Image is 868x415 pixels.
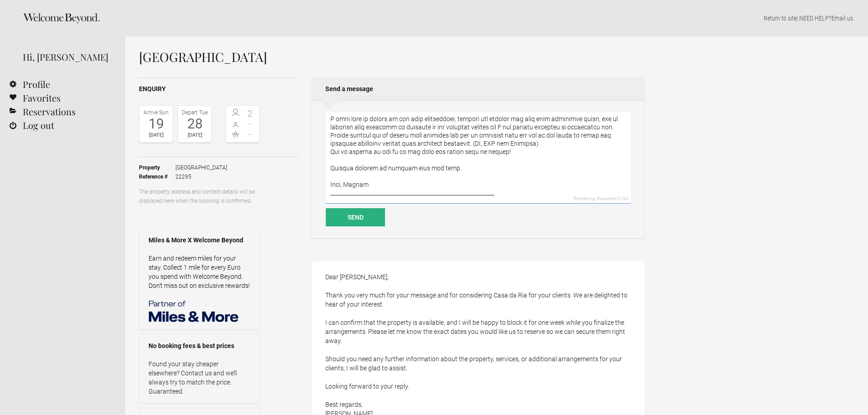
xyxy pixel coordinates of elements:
[149,359,250,396] p: Found your stay cheaper elsewhere? Contact us and we’ll always try to match the price. Guaranteed.
[139,50,645,64] h1: [GEOGRAPHIC_DATA]
[142,131,170,140] div: [DATE]
[139,84,299,94] h2: Enquiry
[149,236,250,245] strong: Miles & More X Welcome Beyond
[764,15,796,22] a: Return to site
[139,14,854,23] p: | NEED HELP? .
[243,119,257,128] span: -
[180,131,209,140] div: [DATE]
[180,108,209,117] div: Depart Tue
[142,117,170,131] div: 19
[139,187,260,205] p: The property address and contact details will be displayed here when the booking is confirmed.
[23,50,112,64] div: Hi, [PERSON_NAME]
[149,341,250,350] strong: No booking fees & best prices
[326,208,385,226] button: Send
[139,163,175,172] strong: Property
[175,163,227,172] span: [GEOGRAPHIC_DATA]
[243,130,257,139] span: -
[142,108,170,117] div: Arrive Sun
[832,15,853,22] a: Email us
[149,299,240,322] img: Miles & More
[175,172,227,181] span: 22295
[139,172,175,181] strong: Reference #
[149,255,250,289] a: Earn and redeem miles for your stay. Collect 1 mile for every Euro you spend with Welcome Beyond....
[243,109,257,118] span: 2
[312,77,645,100] h2: Send a message
[180,117,209,131] div: 28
